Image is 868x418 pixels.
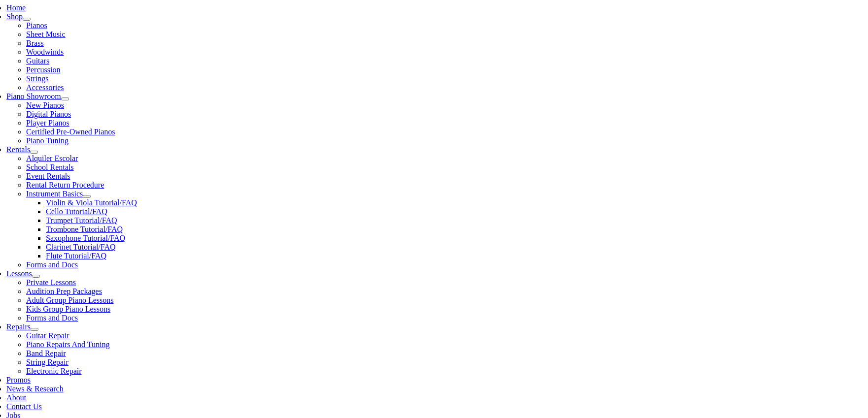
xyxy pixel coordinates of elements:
a: Brass [26,39,44,47]
a: Pianos [26,21,47,30]
a: Audition Prep Packages [26,287,102,295]
button: Open submenu of Piano Showroom [61,97,69,100]
a: Cello Tutorial/FAQ [46,207,107,216]
a: String Repair [26,358,69,366]
a: Flute Tutorial/FAQ [46,252,106,260]
a: Piano Tuning [26,136,69,145]
a: Violin & Viola Tutorial/FAQ [46,198,137,207]
a: Piano Repairs And Tuning [26,340,109,349]
a: Home [6,3,26,12]
a: Strings [26,74,48,83]
a: News & Research [6,385,64,393]
a: Trombone Tutorial/FAQ [46,225,123,233]
a: Guitars [26,57,49,65]
a: Accessories [26,83,64,92]
a: Forms and Docs [26,314,78,322]
a: Clarinet Tutorial/FAQ [46,243,116,251]
a: About [6,393,26,402]
a: Electronic Repair [26,367,81,375]
a: Woodwinds [26,48,64,56]
button: Open submenu of Lessons [32,275,40,278]
a: Adult Group Piano Lessons [26,296,113,304]
a: Digital Pianos [26,110,71,118]
a: Event Rentals [26,172,70,180]
a: School Rentals [26,163,73,171]
a: Forms and Docs [26,260,78,269]
button: Open submenu of Repairs [31,328,38,331]
a: Band Repair [26,349,66,357]
a: Rental Return Procedure [26,181,104,189]
a: Player Pianos [26,119,69,127]
button: Open submenu of Rentals [30,151,38,154]
a: Shop [6,12,23,21]
a: Alquiler Escolar [26,154,78,162]
a: Kids Group Piano Lessons [26,305,110,313]
a: Certified Pre-Owned Pianos [26,128,115,136]
a: Instrument Basics [26,190,83,198]
a: Trumpet Tutorial/FAQ [46,216,117,225]
a: New Pianos [26,101,64,109]
a: Private Lessons [26,278,76,287]
a: Rentals [6,145,30,154]
a: Percussion [26,65,60,74]
a: Piano Showroom [6,92,61,100]
a: Lessons [6,269,32,278]
a: Promos [6,376,31,384]
a: Repairs [6,322,31,331]
a: Sheet Music [26,30,66,38]
button: Open submenu of Shop [23,18,31,21]
a: Guitar Repair [26,331,69,340]
button: Open submenu of Instrument Basics [83,195,91,198]
a: Contact Us [6,402,42,411]
a: Saxophone Tutorial/FAQ [46,234,125,242]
